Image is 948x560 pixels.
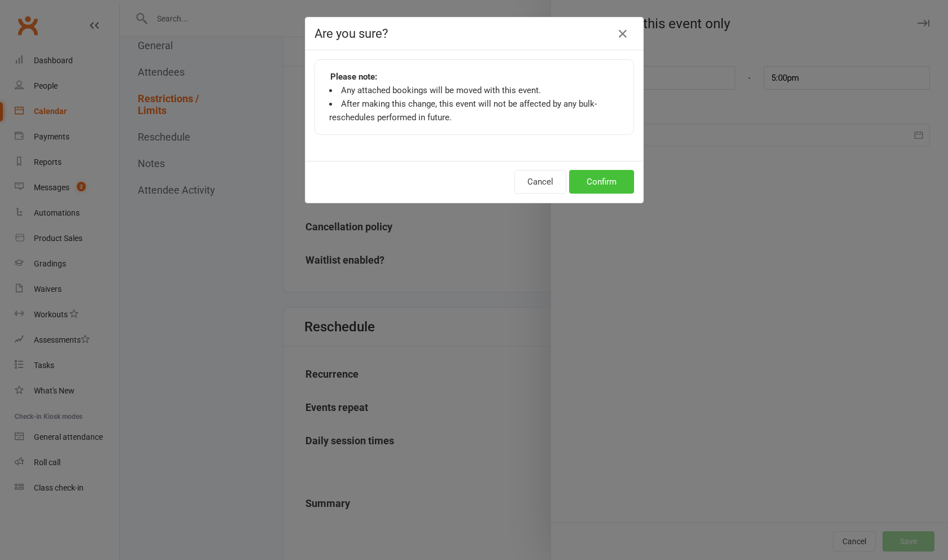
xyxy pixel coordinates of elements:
button: Close [614,25,632,43]
button: Cancel [514,170,566,194]
h4: Are you sure? [314,27,634,41]
li: After making this change, this event will not be affected by any bulk-reschedules performed in fu... [329,97,619,124]
button: Confirm [569,170,634,194]
strong: Please note: [330,70,377,84]
li: Any attached bookings will be moved with this event. [329,84,619,97]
